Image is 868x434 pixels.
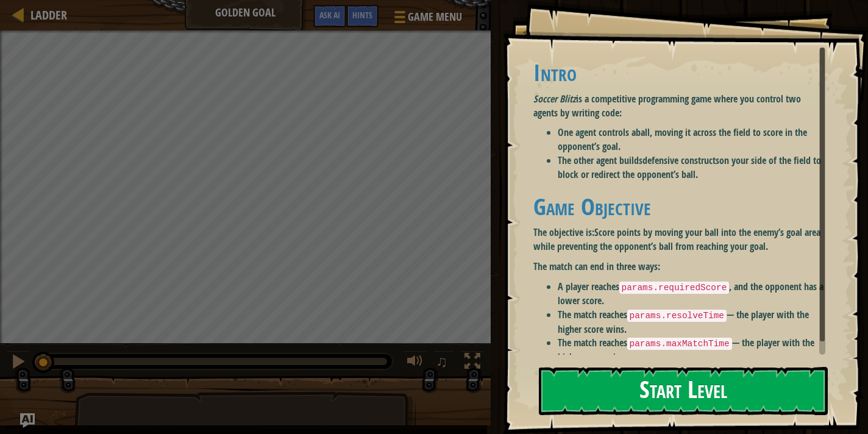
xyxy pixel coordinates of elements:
[436,352,448,371] span: ♫
[30,7,67,23] span: Ladder
[642,154,719,167] strong: defensive constructs
[533,92,576,105] em: Soccer Blitz
[403,350,427,375] button: Adjust volume
[636,126,650,139] strong: ball
[319,9,340,21] span: Ask AI
[558,154,825,182] li: The other agent builds on your side of the field to block or redirect the opponent’s ball.
[460,350,485,375] button: Toggle fullscreen
[408,9,462,25] span: Game Menu
[20,413,35,428] button: Ask AI
[533,226,820,253] strong: Score points by moving your ball into the enemy’s goal area while preventing the opponent’s ball ...
[352,9,372,21] span: Hints
[627,310,727,322] code: params.resolveTime
[533,226,825,254] p: The objective is:
[6,350,30,375] button: ⌘ + P: Pause
[539,367,828,415] button: Start Level
[313,5,346,27] button: Ask AI
[619,282,730,294] code: params.requiredScore
[558,308,825,336] li: The match reaches — the player with the higher score wins.
[533,260,825,274] p: The match can end in three ways:
[558,126,825,154] li: One agent controls a , moving it across the field to score in the opponent’s goal.
[533,60,825,85] h1: Intro
[533,92,825,120] p: is a competitive programming game where you control two agents by writing code:
[558,280,825,308] li: A player reaches , and the opponent has a lower score.
[385,5,469,34] button: Game Menu
[24,7,67,23] a: Ladder
[433,350,454,375] button: ♫
[533,194,825,219] h1: Game Objective
[627,338,732,350] code: params.maxMatchTime
[558,336,825,364] li: The match reaches — the player with the higher score wins.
